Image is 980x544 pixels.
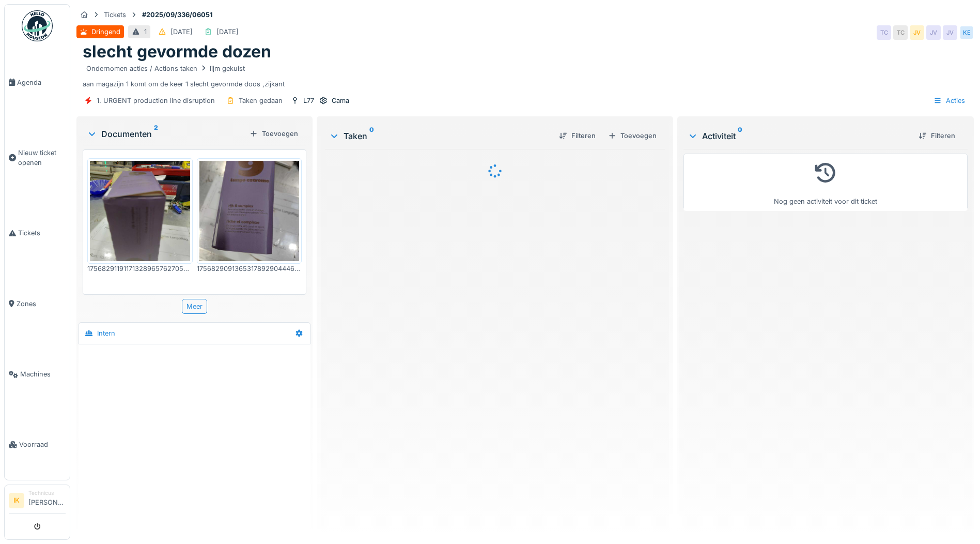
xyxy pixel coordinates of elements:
div: [DATE] [170,27,193,37]
span: Voorraad [19,440,66,449]
span: Agenda [17,78,66,87]
div: Dringend [91,27,120,37]
div: Technicus [28,489,66,497]
a: Tickets [5,198,70,268]
div: JV [910,25,924,40]
div: Ondernomen acties / Actions taken lijm gekuist [86,64,245,73]
div: Filteren [914,129,959,143]
div: Taken [329,130,551,142]
span: Nieuw ticket openen [18,148,66,168]
div: JV [943,25,957,40]
div: Meer [182,299,207,314]
div: JV [926,25,941,40]
div: 17568291191171328965762705559340.jpg [87,264,193,274]
h1: slecht gevormde dozen [83,42,271,62]
div: Toevoegen [245,127,302,141]
span: Machines [20,369,66,379]
div: Filteren [555,129,600,143]
li: [PERSON_NAME] [28,489,66,511]
img: Badge_color-CXgf-gQk.svg [22,10,53,41]
div: Nog geen activiteit voor dit ticket [690,158,961,206]
div: Acties [929,93,970,108]
div: TC [893,25,908,40]
img: 1cd6odlr5izwmt9os757ssf83lo8 [199,161,300,261]
strong: #2025/09/336/06051 [138,10,217,20]
sup: 2 [154,128,158,140]
sup: 0 [369,130,374,142]
a: Zones [5,268,70,339]
div: 1. URGENT production line disruption [97,96,215,105]
span: Tickets [18,228,66,238]
div: TC [877,25,891,40]
div: L77 [303,96,314,105]
span: Zones [17,299,66,309]
div: KE [959,25,974,40]
div: 17568290913653178929044463867672.jpg [197,264,302,274]
sup: 0 [738,130,742,142]
a: Machines [5,339,70,410]
div: 1 [144,27,147,37]
div: [DATE] [216,27,239,37]
div: Taken gedaan [239,96,283,105]
div: Documenten [87,128,245,140]
li: IK [9,493,24,508]
a: IK Technicus[PERSON_NAME] [9,489,66,514]
div: Activiteit [688,130,910,142]
a: Voorraad [5,410,70,480]
div: aan magazijn 1 komt om de keer 1 slecht gevormde doos ,zijkant [83,62,968,89]
img: ouopwyzwgq5guxb7ckm4ov7h475r [90,161,190,261]
a: Nieuw ticket openen [5,117,70,198]
div: Toevoegen [604,129,661,143]
div: Intern [97,328,115,338]
a: Agenda [5,47,70,117]
div: Tickets [104,10,126,20]
div: Cama [332,96,349,105]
